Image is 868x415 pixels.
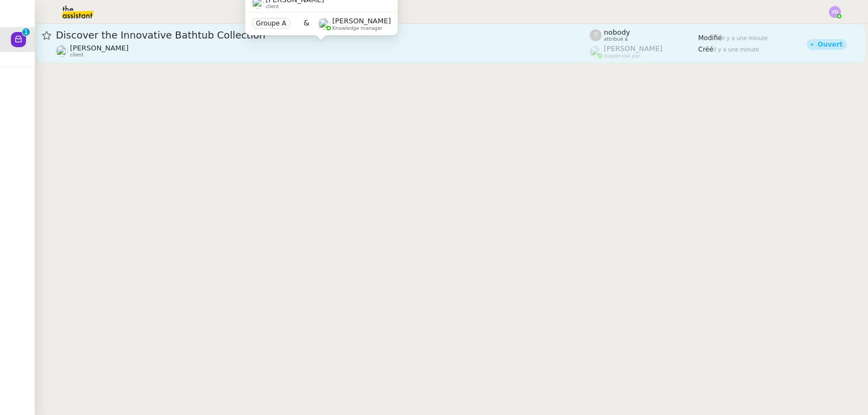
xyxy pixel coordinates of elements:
span: Créé [698,46,713,53]
nz-tag: Groupe A [252,18,291,29]
img: users%2FnSvcPnZyQ0RA1JfSOxSfyelNlJs1%2Favatar%2Fp1050537-640x427.jpg [56,45,68,57]
span: Modifié [698,34,722,42]
span: client [70,52,84,58]
app-user-label: attribué à [590,28,698,42]
span: Knowledge manager [333,25,383,31]
span: Discover the Innovative Bathtub Collection [56,30,590,40]
p: 1 [24,28,28,38]
app-user-label: suppervisé par [590,44,698,59]
img: users%2FyQfMwtYgTqhRP2YHWHmG2s2LYaD3%2Favatar%2Fprofile-pic.png [590,46,602,58]
span: client [266,4,279,10]
span: il y a une minute [722,35,768,41]
app-user-label: Knowledge manager [318,17,391,31]
app-user-detailed-label: client [56,44,590,58]
span: & [304,17,310,31]
span: [PERSON_NAME] [333,17,391,25]
img: svg [829,6,841,18]
span: il y a une minute [713,47,759,53]
span: suppervisé par [604,53,640,59]
div: Ouvert [818,41,843,48]
span: attribué à [604,36,628,42]
span: [PERSON_NAME] [70,44,129,52]
span: nobody [604,28,630,36]
img: users%2FyQfMwtYgTqhRP2YHWHmG2s2LYaD3%2Favatar%2Fprofile-pic.png [318,18,330,30]
nz-badge-sup: 1 [22,28,30,36]
span: [PERSON_NAME] [604,44,662,53]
